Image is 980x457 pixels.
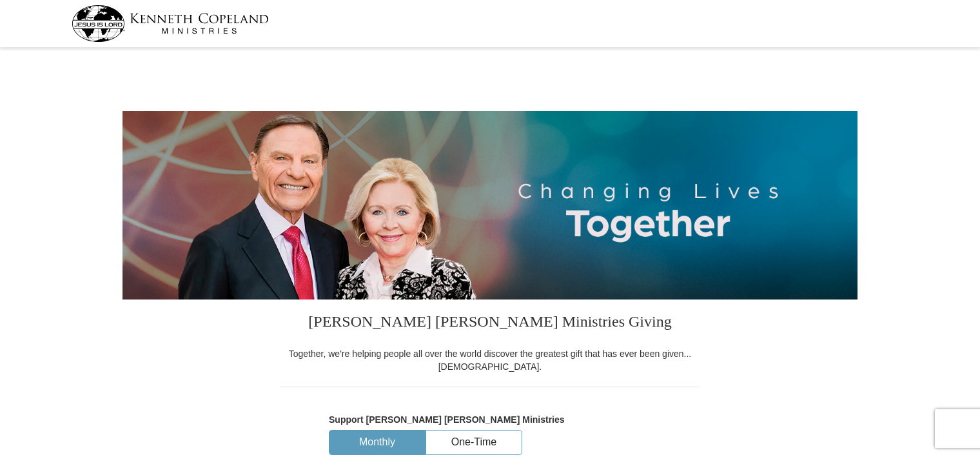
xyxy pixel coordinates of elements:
h3: [PERSON_NAME] [PERSON_NAME] Ministries Giving [280,300,700,347]
button: Monthly [329,431,425,454]
div: Together, we're helping people all over the world discover the greatest gift that has ever been g... [280,347,700,373]
button: One-Time [426,431,522,454]
img: kcm-header-logo.svg [72,5,269,42]
h5: Support [PERSON_NAME] [PERSON_NAME] Ministries [329,414,651,425]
